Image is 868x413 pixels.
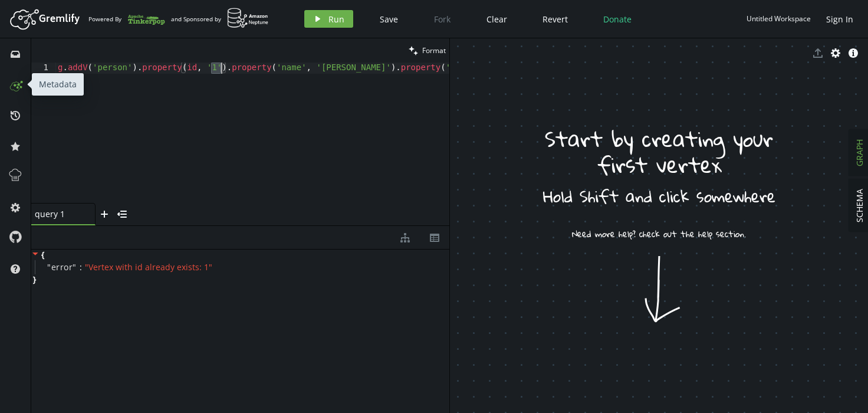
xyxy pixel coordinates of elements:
[328,14,344,25] span: Run
[747,14,811,23] div: Untitled Workspace
[371,10,407,28] button: Save
[73,261,77,273] span: "
[88,9,165,29] div: Powered By
[171,8,269,30] div: and Sponsored by
[380,14,398,25] span: Save
[534,10,577,28] button: Revert
[47,261,51,273] span: "
[227,8,269,28] img: AWS Neptune
[32,73,84,96] div: Metadata
[478,10,516,28] button: Clear
[31,274,36,285] span: }
[41,250,44,260] span: {
[820,10,859,28] button: Sign In
[35,208,82,219] span: query 1
[51,262,73,273] span: error
[542,14,568,25] span: Revert
[826,14,853,25] span: Sign In
[85,261,212,273] span: " Vertex with id already exists: 1 "
[594,10,640,28] button: Donate
[603,14,632,25] span: Donate
[425,10,460,28] button: Fork
[31,63,56,74] div: 1
[422,45,446,55] span: Format
[486,14,507,25] span: Clear
[434,14,451,25] span: Fork
[80,262,82,273] span: :
[854,189,865,222] span: SCHEMA
[854,139,865,166] span: GRAPH
[31,74,56,85] div: 2
[304,10,353,28] button: Run
[405,38,449,63] button: Format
